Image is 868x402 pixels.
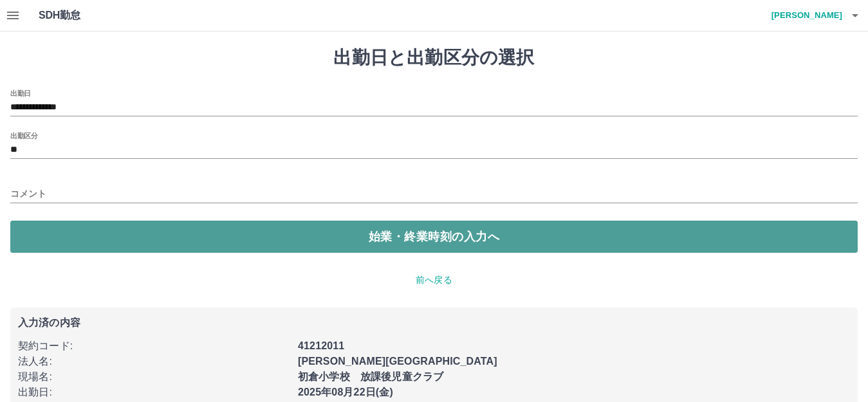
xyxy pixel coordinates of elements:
[298,356,497,367] b: [PERSON_NAME][GEOGRAPHIC_DATA]
[10,221,858,253] button: 始業・終業時刻の入力へ
[10,47,858,69] h1: 出勤日と出勤区分の選択
[18,369,290,385] p: 現場名 :
[298,340,344,351] b: 41212011
[10,131,37,140] label: 出勤区分
[18,318,850,328] p: 入力済の内容
[18,385,290,400] p: 出勤日 :
[10,273,858,287] p: 前へ戻る
[10,88,31,98] label: 出勤日
[18,338,290,354] p: 契約コード :
[298,371,443,382] b: 初倉小学校 放課後児童クラブ
[18,354,290,369] p: 法人名 :
[298,387,393,397] b: 2025年08月22日(金)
